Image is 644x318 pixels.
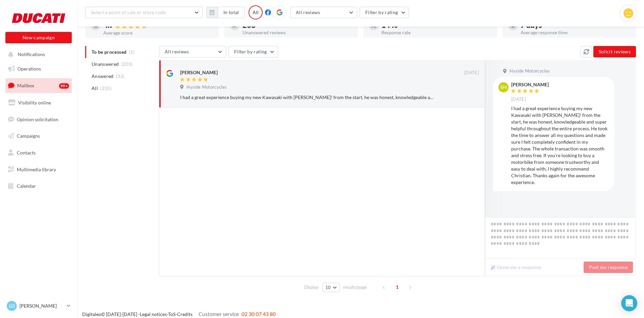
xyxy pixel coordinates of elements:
[165,49,189,54] span: All reviews
[18,100,51,105] span: Visibility online
[59,83,69,89] div: 99+
[9,303,15,309] span: LO
[392,282,402,292] span: 1
[4,96,73,110] a: Visibility online
[100,86,112,91] span: (235)
[521,30,631,35] div: Average response time
[121,61,133,67] span: (203)
[17,183,36,189] span: Calendar
[511,82,549,87] div: [PERSON_NAME]
[92,73,114,80] span: Answered
[511,96,526,102] span: [DATE]
[304,284,319,290] span: Display
[218,7,245,18] button: In total
[241,311,276,317] span: 02 30 07 43 80
[296,9,320,15] span: All reviews
[511,105,609,186] div: I had a great experience buying my new Kawasaki with [PERSON_NAME]! from the start, he was honest...
[17,66,41,72] span: Operations
[228,46,278,57] button: Filter by rating
[92,85,98,92] span: All
[85,7,203,18] button: Select a point of sale or store code
[17,150,36,155] span: Contacts
[464,70,479,76] span: [DATE]
[91,9,166,15] span: Select a point of sale or store code
[243,21,353,29] div: 203
[4,146,73,160] a: Contacts
[140,311,167,317] a: Legal notices
[593,46,636,57] button: Solicit reviews
[5,300,72,312] a: LO [PERSON_NAME]
[180,69,218,76] div: [PERSON_NAME]
[19,303,64,309] p: [PERSON_NAME]
[290,7,357,18] button: All reviews
[4,78,73,93] a: Mailbox99+
[4,112,73,127] a: Opinion solicitation
[82,311,101,317] a: Digitaleo
[5,32,72,43] button: New campaign
[17,167,56,172] span: Multimedia library
[4,179,73,193] a: Calendar
[584,262,633,273] button: Post my response
[177,311,193,317] a: Credits
[159,46,226,57] button: All reviews
[18,52,45,57] span: Notifications
[509,68,550,74] span: Hyside Motorcycles
[199,311,239,317] span: Customer service
[17,116,58,122] span: Opinion solicitation
[343,284,367,290] span: results/page
[325,285,331,290] span: 10
[180,94,435,101] div: I had a great experience buying my new Kawasaki with [PERSON_NAME]! from the start, he was honest...
[243,30,353,35] div: Unanswered reviews
[500,84,507,91] span: sh
[17,133,40,139] span: Campaigns
[206,7,245,18] button: In total
[82,311,276,317] span: © [DATE]-[DATE] - - -
[103,31,214,35] div: Average score
[360,7,409,18] button: Filter by rating
[116,74,124,79] span: (32)
[322,283,339,292] button: 10
[4,163,73,177] a: Multimedia library
[92,61,119,67] span: Unanswered
[103,21,214,29] div: 4.7
[381,30,492,35] div: Response rate
[521,21,631,29] div: 7 days
[186,84,227,90] span: Hyside Motorcycles
[249,5,263,19] div: All
[168,311,175,317] a: ToS
[381,21,492,29] div: 14 %
[4,129,73,143] a: Campaigns
[17,83,34,88] span: Mailbox
[621,295,637,311] div: Open Intercom Messenger
[488,263,544,271] button: Generate a response
[4,62,73,76] a: Operations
